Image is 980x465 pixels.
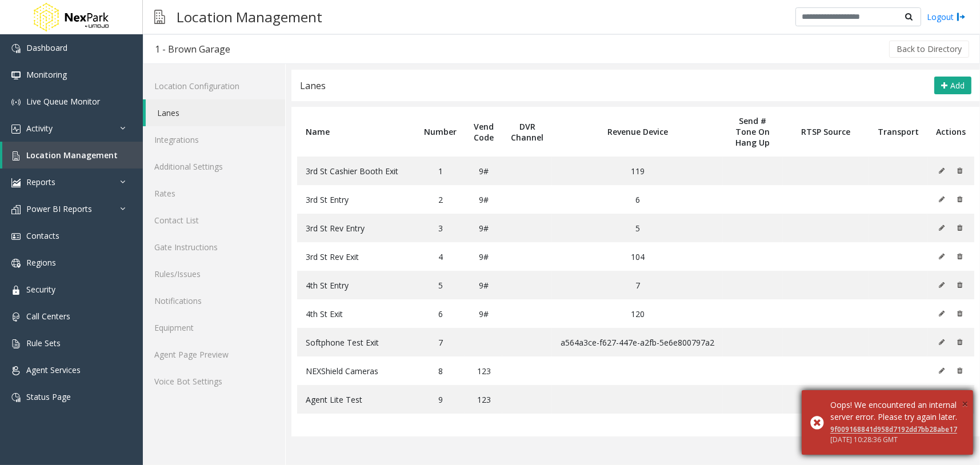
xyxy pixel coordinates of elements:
[415,214,465,242] td: 3
[465,157,502,185] td: 9#
[552,107,723,157] th: Revenue Device
[415,185,465,214] td: 2
[26,311,70,322] span: Call Centers
[306,308,343,319] span: 4th St Exit
[465,271,502,299] td: 9#
[26,150,118,161] span: Location Management
[889,41,969,58] button: Back to Directory
[502,107,552,157] th: DVR Channel
[26,203,92,214] span: Power BI Reports
[306,166,398,177] span: 3rd St Cashier Booth Exit
[415,242,465,271] td: 4
[171,3,328,31] h3: Location Management
[306,394,362,405] span: Agent Lite Test
[11,232,21,241] img: 'icon'
[143,368,285,395] a: Voice Bot Settings
[143,341,285,368] a: Agent Page Preview
[783,107,869,157] th: RTSP Source
[26,257,56,268] span: Regions
[830,435,965,445] div: [DATE] 10:28:36 GMT
[306,366,378,376] span: NEXShield Cameras
[26,284,55,295] span: Security
[552,328,723,356] td: a564a3ce-f627-447e-a2fb-5e6e800797a2
[552,271,723,299] td: 7
[962,396,968,411] span: ×
[11,393,21,402] img: 'icon'
[552,214,723,242] td: 5
[11,312,21,322] img: 'icon'
[950,80,965,91] span: Add
[415,356,465,385] td: 8
[143,73,285,99] a: Location Configuration
[957,11,966,23] img: logout
[869,107,927,157] th: Transport
[146,99,285,126] a: Lanes
[415,385,465,414] td: 9
[465,385,502,414] td: 123
[143,180,285,207] a: Rates
[143,207,285,234] a: Contact List
[552,299,723,328] td: 120
[927,107,974,157] th: Actions
[26,96,100,107] span: Live Queue Monitor
[143,126,285,153] a: Integrations
[552,242,723,271] td: 104
[143,287,285,314] a: Notifications
[11,339,21,348] img: 'icon'
[26,338,61,348] span: Rule Sets
[26,364,81,375] span: Agent Services
[415,328,465,356] td: 7
[962,395,968,412] button: Close
[26,391,71,402] span: Status Page
[465,242,502,271] td: 9#
[465,214,502,242] td: 9#
[415,271,465,299] td: 5
[154,3,165,31] img: pageIcon
[143,153,285,180] a: Additional Settings
[723,107,783,157] th: Send # Tone On Hang Up
[306,251,359,262] span: 3rd St Rev Exit
[415,107,465,157] th: Number
[297,107,415,157] th: Name
[26,177,55,187] span: Reports
[465,107,502,157] th: Vend Code
[11,98,21,107] img: 'icon'
[11,366,21,375] img: 'icon'
[143,234,285,260] a: Gate Instructions
[306,280,349,291] span: 4th St Entry
[415,157,465,185] td: 1
[830,424,957,434] a: 9f009168841d958d7192dd7bb28abe17
[26,42,67,53] span: Dashboard
[11,151,21,161] img: 'icon'
[11,44,21,53] img: 'icon'
[465,299,502,328] td: 9#
[26,230,59,241] span: Contacts
[143,314,285,341] a: Equipment
[830,399,965,423] div: Oops! We encountered an internal server error. Please try again later.
[300,78,326,93] div: Lanes
[26,123,53,134] span: Activity
[465,185,502,214] td: 9#
[11,205,21,214] img: 'icon'
[552,157,723,185] td: 119
[155,42,230,57] div: 1 - Brown Garage
[552,185,723,214] td: 6
[934,77,971,95] button: Add
[143,260,285,287] a: Rules/Issues
[306,223,365,234] span: 3rd St Rev Entry
[11,71,21,80] img: 'icon'
[415,299,465,328] td: 6
[26,69,67,80] span: Monitoring
[11,286,21,295] img: 'icon'
[306,337,379,348] span: Softphone Test Exit
[11,259,21,268] img: 'icon'
[306,194,349,205] span: 3rd St Entry
[465,356,502,385] td: 123
[927,11,966,23] a: Logout
[11,178,21,187] img: 'icon'
[2,142,143,169] a: Location Management
[11,125,21,134] img: 'icon'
